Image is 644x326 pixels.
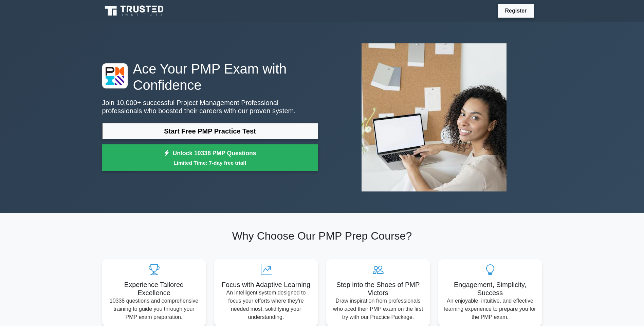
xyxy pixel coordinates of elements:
[501,6,531,15] a: Register
[220,281,313,289] h5: Focus with Adaptive Learning
[102,123,318,139] a: Start Free PMP Practice Test
[444,297,537,321] p: An enjoyable, intuitive, and effective learning experience to prepare you for the PMP exam.
[332,281,425,297] h5: Step into the Shoes of PMP Victors
[108,281,201,297] h5: Experience Tailored Excellence
[102,144,318,171] a: Unlock 10338 PMP QuestionsLimited Time: 7-day free trial!
[102,229,542,242] h2: Why Choose Our PMP Prep Course?
[220,289,313,321] p: An intelligent system designed to focus your efforts where they're needed most, solidifying your ...
[111,159,310,167] small: Limited Time: 7-day free trial!
[102,99,318,115] p: Join 10,000+ successful Project Management Professional professionals who boosted their careers w...
[102,61,318,93] h1: Ace Your PMP Exam with Confidence
[444,281,537,297] h5: Engagement, Simplicity, Success
[108,297,201,321] p: 10338 questions and comprehensive training to guide you through your PMP exam preparation.
[332,297,425,321] p: Draw inspiration from professionals who aced their PMP exam on the first try with our Practice Pa...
